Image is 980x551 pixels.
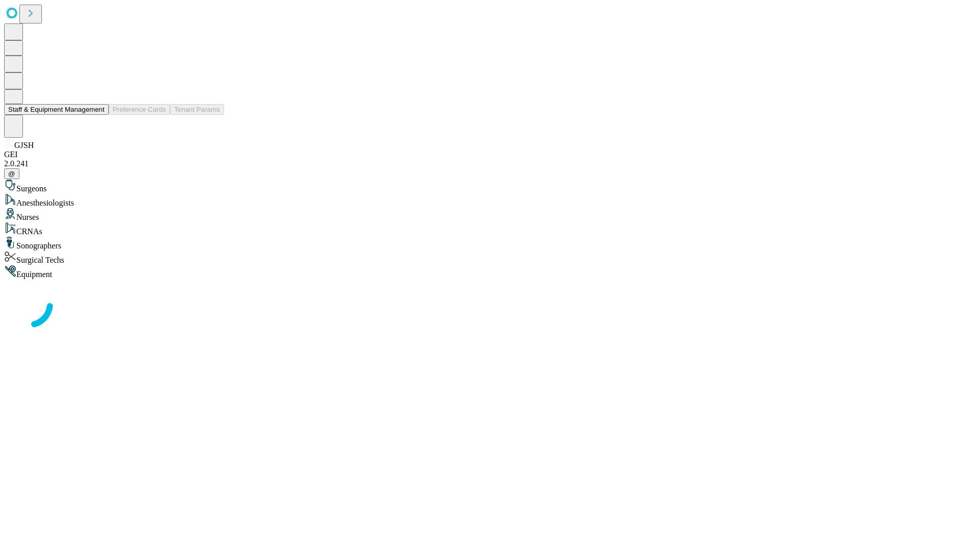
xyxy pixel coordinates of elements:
[4,193,976,208] div: Anesthesiologists
[4,222,976,236] div: CRNAs
[4,208,976,222] div: Nurses
[8,170,15,178] span: @
[4,236,976,251] div: Sonographers
[4,179,976,193] div: Surgeons
[14,141,34,149] span: GJSH
[4,265,976,279] div: Equipment
[4,104,109,115] button: Staff & Equipment Management
[4,168,19,179] button: @
[170,104,224,115] button: Tenant Params
[4,159,976,168] div: 2.0.241
[4,150,976,159] div: GEI
[109,104,170,115] button: Preference Cards
[4,251,976,265] div: Surgical Techs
